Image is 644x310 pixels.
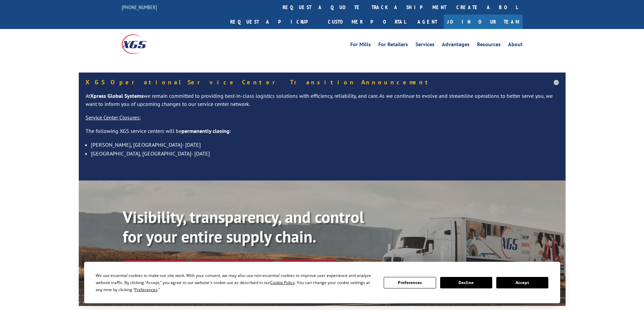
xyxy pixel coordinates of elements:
[91,140,559,149] li: [PERSON_NAME], [GEOGRAPHIC_DATA]- [DATE]
[123,260,186,274] a: Track shipment
[96,272,376,293] div: We use essential cookies to make our site work. With your consent, we may also use non-essential ...
[135,287,158,292] span: Preferences
[508,42,523,49] a: About
[323,15,411,29] a: Customer Portal
[182,128,230,134] strong: permanently closing
[411,15,444,29] a: Agent
[122,4,157,10] a: [PHONE_NUMBER]
[270,280,295,285] span: Cookie Policy
[442,42,470,49] a: Advantages
[123,206,364,247] b: Visibility, transparency, and control for your entire supply chain.
[440,277,492,288] button: Decline
[477,42,501,49] a: Resources
[90,92,144,99] strong: Xpress Global Systems
[86,79,559,85] h5: XGS Operational Service Center Transition Announcement
[384,277,436,288] button: Preferences
[225,15,323,29] a: Request a pickup
[350,42,371,49] a: For Mills
[86,114,141,121] u: Service Center Closures:
[415,42,434,49] a: Services
[84,262,560,303] div: Cookie Consent Prompt
[86,127,559,141] p: The following XGS service centers will be :
[496,277,548,288] button: Accept
[192,260,274,275] a: Calculate transit time
[86,92,559,114] p: At we remain committed to providing best-in-class logistics solutions with efficiency, reliabilit...
[279,260,337,275] a: XGS ASSISTANT
[378,42,408,49] a: For Retailers
[444,15,523,29] a: Join Our Team
[91,149,559,158] li: [GEOGRAPHIC_DATA], [GEOGRAPHIC_DATA]- [DATE]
